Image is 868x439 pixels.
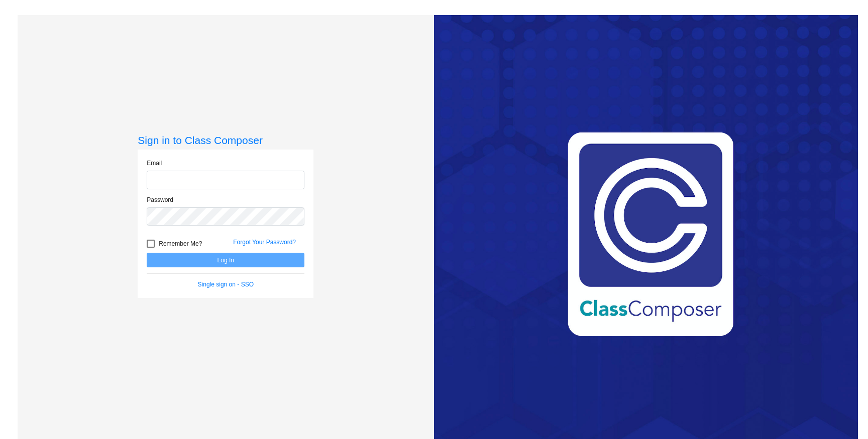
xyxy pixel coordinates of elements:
span: Remember Me? [159,238,202,250]
label: Password [147,195,173,204]
label: Email [147,159,162,168]
button: Log In [147,253,304,267]
a: Single sign on - SSO [198,281,254,288]
h3: Sign in to Class Composer [138,134,313,147]
a: Forgot Your Password? [233,239,296,246]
